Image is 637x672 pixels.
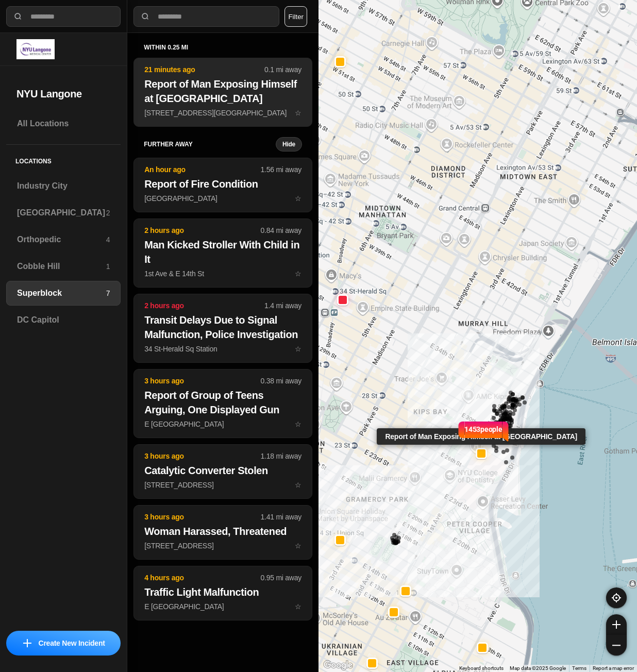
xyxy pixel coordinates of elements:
[144,344,301,354] p: 34 St-Herald Sq Station
[133,480,312,489] a: 3 hours ago1.18 mi awayCatalytic Converter Stolen[STREET_ADDRESS]star
[144,376,260,386] p: 3 hours ago
[133,108,312,117] a: 21 minutes ago0.1 mi awayReport of Man Exposing Himself at [GEOGRAPHIC_DATA][STREET_ADDRESS][GEOG...
[457,420,464,443] img: notch
[321,659,355,672] img: Google
[144,541,301,551] p: [STREET_ADDRESS]
[476,448,487,459] button: Report of Man Exposing Himself at [GEOGRAPHIC_DATA]
[144,225,260,236] p: 2 hours ago
[6,227,121,252] a: Orthopedic4
[261,225,301,236] p: 0.84 mi away
[459,665,504,672] button: Keyboard shortcuts
[295,542,301,550] span: star
[464,424,502,447] p: 1453 people
[140,11,150,22] img: search
[133,194,312,203] a: An hour ago1.56 mi awayReport of Fire Condition[GEOGRAPHIC_DATA]star
[606,587,627,608] button: recenter
[6,254,121,279] a: Cobble Hill1
[144,524,301,539] h2: Woman Harassed, Threatened
[106,288,110,298] p: 7
[133,158,312,212] button: An hour ago1.56 mi awayReport of Fire Condition[GEOGRAPHIC_DATA]star
[612,641,621,649] img: zoom-out
[261,512,301,522] p: 1.41 mi away
[106,261,110,272] p: 1
[261,451,301,461] p: 1.18 mi away
[295,481,301,489] span: star
[276,137,302,152] button: Hide
[261,164,301,175] p: 1.56 mi away
[144,451,260,461] p: 3 hours ago
[144,463,301,478] h2: Catalytic Converter Stolen
[606,635,627,656] button: zoom-out
[133,505,312,560] button: 3 hours ago1.41 mi awayWoman Harassed, Threatened[STREET_ADDRESS]star
[16,87,110,101] h2: NYU Langone
[264,300,301,311] p: 1.4 mi away
[377,428,585,445] div: Report of Man Exposing Himself at [GEOGRAPHIC_DATA]
[6,174,121,198] a: Industry City
[6,281,121,306] a: Superblock7
[295,109,301,117] span: star
[6,145,121,174] h5: Locations
[144,77,301,106] h2: Report of Man Exposing Himself at [GEOGRAPHIC_DATA]
[6,308,121,332] a: DC Capitol
[144,419,301,429] p: E [GEOGRAPHIC_DATA]
[295,602,301,611] span: star
[144,300,264,311] p: 2 hours ago
[284,6,307,27] button: Filter
[295,345,301,353] span: star
[6,631,121,656] button: iconCreate New Incident
[282,140,295,148] small: Hide
[23,639,31,647] img: icon
[17,287,106,299] h3: Superblock
[133,419,312,428] a: 3 hours ago0.38 mi awayReport of Group of Teens Arguing, One Displayed GunE [GEOGRAPHIC_DATA]star
[133,294,312,363] button: 2 hours ago1.4 mi awayTransit Delays Due to Signal Malfunction, Police Investigation34 St-Herald ...
[612,593,621,602] img: recenter
[502,420,510,443] img: notch
[144,193,301,204] p: [GEOGRAPHIC_DATA]
[17,260,106,273] h3: Cobble Hill
[133,369,312,438] button: 3 hours ago0.38 mi awayReport of Group of Teens Arguing, One Displayed GunE [GEOGRAPHIC_DATA]star
[144,177,301,191] h2: Report of Fire Condition
[261,573,301,583] p: 0.95 mi away
[144,480,301,490] p: [STREET_ADDRESS]
[133,58,312,127] button: 21 minutes ago0.1 mi awayReport of Man Exposing Himself at [GEOGRAPHIC_DATA][STREET_ADDRESS][GEOG...
[261,376,301,386] p: 0.38 mi away
[106,208,110,218] p: 2
[593,665,634,671] a: Report a map error
[39,638,105,648] p: Create New Incident
[133,566,312,620] button: 4 hours ago0.95 mi awayTraffic Light MalfunctionE [GEOGRAPHIC_DATA]star
[144,585,301,599] h2: Traffic Light Malfunction
[133,344,312,353] a: 2 hours ago1.4 mi awayTransit Delays Due to Signal Malfunction, Police Investigation34 St-Herald ...
[295,420,301,428] span: star
[6,200,121,225] a: [GEOGRAPHIC_DATA]2
[144,140,276,148] h5: further away
[133,541,312,550] a: 3 hours ago1.41 mi awayWoman Harassed, Threatened[STREET_ADDRESS]star
[17,233,106,246] h3: Orthopedic
[17,117,110,130] h3: All Locations
[321,659,355,672] a: Open this area in Google Maps (opens a new window)
[16,39,55,59] img: logo
[17,207,106,219] h3: [GEOGRAPHIC_DATA]
[133,444,312,499] button: 3 hours ago1.18 mi awayCatalytic Converter Stolen[STREET_ADDRESS]star
[133,269,312,278] a: 2 hours ago0.84 mi awayMan Kicked Stroller With Child in It1st Ave & E 14th Ststar
[264,64,301,75] p: 0.1 mi away
[612,620,621,629] img: zoom-in
[144,64,264,75] p: 21 minutes ago
[144,573,260,583] p: 4 hours ago
[144,388,301,417] h2: Report of Group of Teens Arguing, One Displayed Gun
[295,270,301,278] span: star
[510,665,566,671] span: Map data ©2025 Google
[606,614,627,635] button: zoom-in
[6,111,121,136] a: All Locations
[13,11,23,22] img: search
[17,314,110,326] h3: DC Capitol
[106,234,110,245] p: 4
[144,512,260,522] p: 3 hours ago
[133,602,312,611] a: 4 hours ago0.95 mi awayTraffic Light MalfunctionE [GEOGRAPHIC_DATA]star
[144,164,260,175] p: An hour ago
[144,601,301,612] p: E [GEOGRAPHIC_DATA]
[144,238,301,266] h2: Man Kicked Stroller With Child in It
[17,180,110,192] h3: Industry City
[133,219,312,288] button: 2 hours ago0.84 mi awayMan Kicked Stroller With Child in It1st Ave & E 14th Ststar
[144,313,301,342] h2: Transit Delays Due to Signal Malfunction, Police Investigation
